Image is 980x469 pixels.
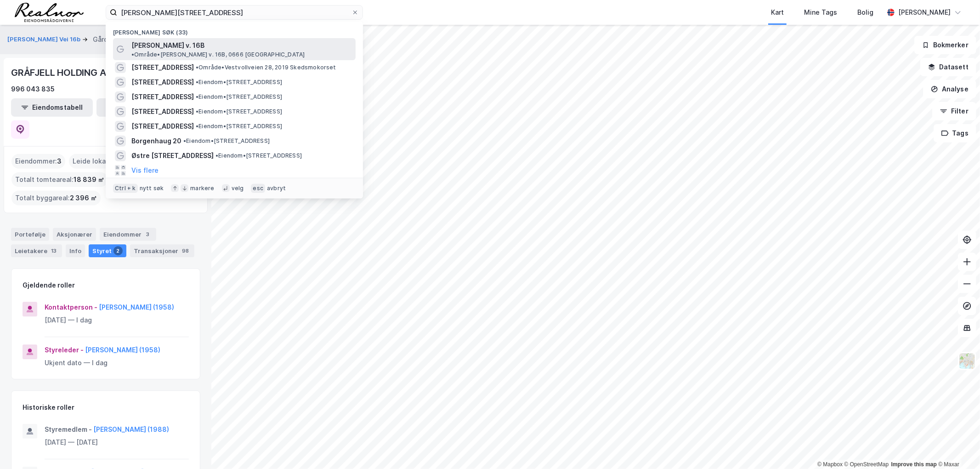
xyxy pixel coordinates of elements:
span: [STREET_ADDRESS] [131,77,194,88]
span: [PERSON_NAME] v. 16B [131,40,204,51]
span: Eiendom • [STREET_ADDRESS] [196,108,282,115]
span: [STREET_ADDRESS] [131,106,194,117]
button: Leietakertabell [96,98,178,117]
div: Leietakere [11,244,62,257]
button: Filter [932,102,976,120]
span: • [131,51,134,58]
button: [PERSON_NAME] Vei 16b [7,35,82,44]
span: Eiendom • [STREET_ADDRESS] [196,79,282,86]
div: GRÅFJELL HOLDING AS [11,65,113,80]
div: [PERSON_NAME] [898,7,951,18]
div: Bolig [857,7,873,18]
span: • [196,93,198,100]
div: Totalt byggareal : [11,191,101,205]
img: realnor-logo.934646d98de889bb5806.png [15,3,84,22]
span: Eiendom • [STREET_ADDRESS] [196,93,282,101]
span: Område • [PERSON_NAME] v. 16B, 0666 [GEOGRAPHIC_DATA] [131,51,305,58]
a: OpenStreetMap [844,461,889,468]
span: • [183,137,186,144]
span: 2 396 ㎡ [70,192,97,203]
button: Eiendomstabell [11,98,93,117]
span: [STREET_ADDRESS] [131,62,194,73]
span: [STREET_ADDRESS] [131,91,194,102]
div: Ctrl + k [113,184,138,193]
iframe: Chat Widget [934,425,980,469]
div: [PERSON_NAME] søk (33) [106,22,363,38]
div: Gjeldende roller [23,280,75,291]
div: Totalt tomteareal : [11,172,108,187]
div: 98 [180,246,191,255]
div: Eiendommer [100,228,156,241]
span: 3 [57,156,62,167]
div: 3 [143,230,153,239]
div: [DATE] — I dag [45,315,189,326]
div: 2 [113,246,123,255]
span: 18 839 ㎡ [74,174,104,185]
span: Område • Vestvollveien 28, 2019 Skedsmokorset [196,64,336,71]
div: [DATE] — [DATE] [45,437,189,448]
span: Østre [STREET_ADDRESS] [131,150,214,161]
div: Kontrollprogram for chat [934,425,980,469]
div: Styret [89,244,126,257]
img: Z [958,352,976,370]
div: markere [190,185,214,192]
span: Eiendom • [STREET_ADDRESS] [183,137,270,145]
div: Kart [771,7,784,18]
button: Analyse [923,80,976,98]
span: Eiendom • [STREET_ADDRESS] [215,152,302,159]
div: velg [232,185,244,192]
div: Info [66,244,85,257]
span: [STREET_ADDRESS] [131,121,194,132]
div: Eiendommer : [11,154,65,169]
div: Gårdeier [93,34,120,45]
div: nytt søk [140,185,164,192]
button: Datasett [920,58,976,76]
div: avbryt [267,185,286,192]
div: Transaksjoner [130,244,194,257]
span: • [215,152,218,159]
span: Eiendom • [STREET_ADDRESS] [196,123,282,130]
span: • [196,108,198,115]
span: • [196,64,198,71]
a: Mapbox [817,461,843,468]
span: Borgenhaug 20 [131,136,181,147]
a: Improve this map [891,461,937,468]
div: Ukjent dato — I dag [45,357,189,368]
button: Vis flere [131,165,159,176]
div: Leide lokasjoner : [69,154,135,169]
div: Mine Tags [804,7,837,18]
div: Historiske roller [23,402,74,413]
span: • [196,123,198,130]
div: Portefølje [11,228,49,241]
span: • [196,79,198,85]
div: Aksjonærer [53,228,96,241]
div: 13 [49,246,58,255]
button: Bokmerker [914,36,976,54]
input: Søk på adresse, matrikkel, gårdeiere, leietakere eller personer [117,6,351,19]
div: 996 043 835 [11,84,55,95]
button: Tags [934,124,976,142]
div: esc [251,184,265,193]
